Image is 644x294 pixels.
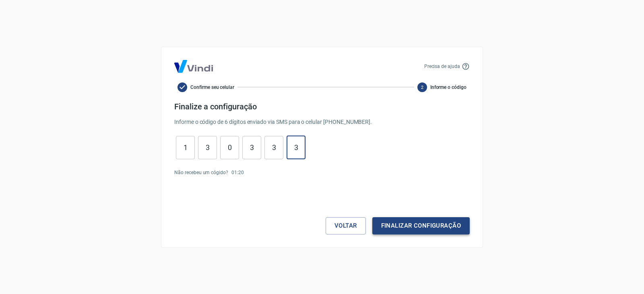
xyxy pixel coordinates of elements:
[424,63,460,70] p: Precisa de ajuda
[421,84,423,90] text: 2
[372,217,470,234] button: Finalizar configuração
[174,102,470,111] h4: Finalize a configuração
[430,84,466,91] span: Informe o código
[174,118,470,126] p: Informe o código de 6 dígitos enviado via SMS para o celular [PHONE_NUMBER] .
[174,169,228,176] p: Não recebeu um cógido?
[174,60,213,73] img: Logo Vind
[231,169,244,176] p: 01 : 20
[190,84,234,91] span: Confirme seu celular
[326,217,366,234] button: Voltar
